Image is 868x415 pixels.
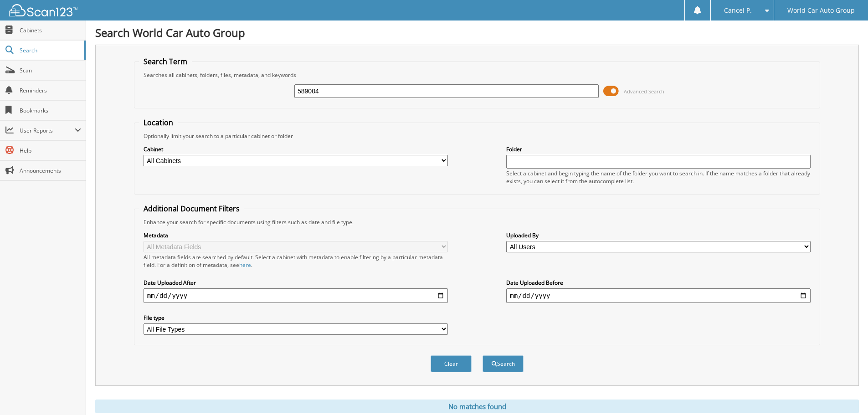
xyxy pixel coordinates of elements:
[139,56,192,67] legend: Search Term
[724,8,752,13] span: Cancel P.
[20,107,81,114] span: Bookmarks
[506,145,811,153] label: Folder
[431,355,472,372] button: Clear
[95,25,859,40] h1: Search World Car Auto Group
[139,118,178,128] legend: Location
[506,231,811,239] label: Uploaded By
[20,167,81,174] span: Announcements
[139,71,815,79] div: Searches all cabinets, folders, files, metadata, and keywords
[506,169,811,185] div: Select a cabinet and begin typing the name of the folder you want to search in. If the name match...
[506,279,811,287] label: Date Uploaded Before
[506,288,811,303] input: end
[95,400,859,413] div: No matches found
[139,204,244,214] legend: Additional Document Filters
[144,253,448,269] div: All metadata fields are searched by default. Select a cabinet with metadata to enable filtering b...
[144,288,448,303] input: start
[20,87,81,94] span: Reminders
[9,4,77,16] img: scan123-logo-white.svg
[144,231,448,239] label: Metadata
[144,314,448,322] label: File type
[624,88,664,95] span: Advanced Search
[239,261,251,269] a: here
[787,8,855,13] span: World Car Auto Group
[144,145,448,153] label: Cabinet
[483,355,524,372] button: Search
[20,67,81,74] span: Scan
[20,26,81,34] span: Cabinets
[20,127,75,134] span: User Reports
[144,279,448,287] label: Date Uploaded After
[20,147,81,154] span: Help
[139,218,815,226] div: Enhance your search for specific documents using filters such as date and file type.
[139,132,815,140] div: Optionally limit your search to a particular cabinet or folder
[20,46,80,54] span: Search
